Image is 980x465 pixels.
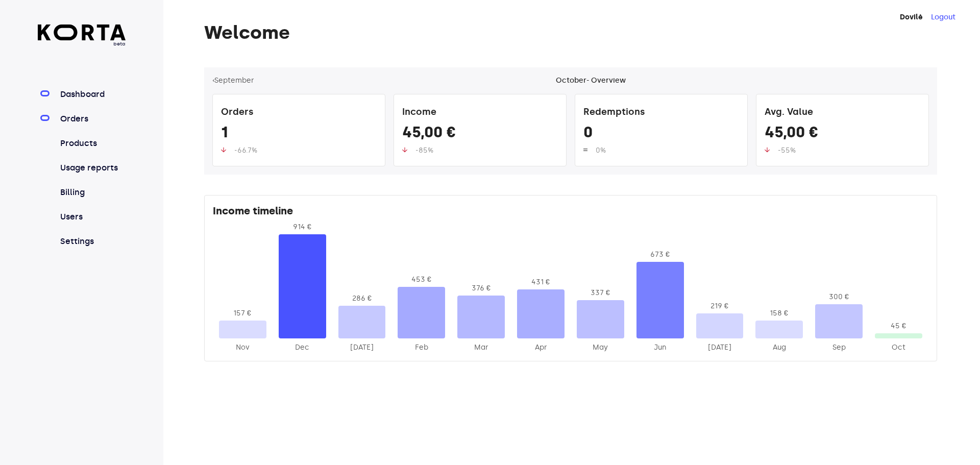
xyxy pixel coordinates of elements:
[213,204,928,222] div: Income timeline
[38,25,126,40] img: Korta
[755,308,803,319] div: 158 €
[577,288,624,298] div: 337 €
[402,123,558,145] div: 45,00 €
[58,113,126,125] a: Orders
[402,103,558,123] div: Income
[696,301,744,311] div: 219 €
[212,76,254,86] button: ‹September
[765,147,770,153] img: up
[517,277,565,287] div: 431 €
[234,146,257,155] span: -66.7%
[219,342,266,353] div: 2024-Nov
[58,88,126,101] a: Dashboard
[338,342,386,353] div: 2025-Jan
[58,137,126,150] a: Products
[583,123,739,145] div: 0
[402,147,407,153] img: up
[415,146,433,155] span: -85%
[58,186,126,199] a: Billing
[338,293,386,304] div: 286 €
[815,342,863,353] div: 2025-Sep
[58,162,126,174] a: Usage reports
[457,283,505,293] div: 376 €
[457,342,505,353] div: 2025-Mar
[636,250,684,260] div: 673 €
[583,147,587,153] img: up
[596,146,606,155] span: 0%
[219,308,266,319] div: 157 €
[875,342,922,353] div: 2025-Oct
[517,342,565,353] div: 2025-Apr
[765,123,920,145] div: 45,00 €
[900,13,923,21] strong: Dovilė
[204,22,937,43] h1: Welcome
[778,146,796,155] span: -55%
[815,292,863,302] div: 300 €
[765,103,920,123] div: Avg. Value
[58,235,126,248] a: Settings
[279,222,326,232] div: 914 €
[755,342,803,353] div: 2025-Aug
[38,40,126,47] span: beta
[58,211,126,223] a: Users
[931,12,955,22] button: Logout
[279,342,326,353] div: 2024-Dec
[577,342,624,353] div: 2025-May
[696,342,744,353] div: 2025-Jul
[398,275,445,285] div: 453 €
[875,321,922,331] div: 45 €
[221,147,226,153] img: up
[398,342,445,353] div: 2025-Feb
[221,103,377,123] div: Orders
[221,123,377,145] div: 1
[38,25,126,47] a: beta
[636,342,684,353] div: 2025-Jun
[583,103,739,123] div: Redemptions
[556,76,626,86] div: October - Overview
